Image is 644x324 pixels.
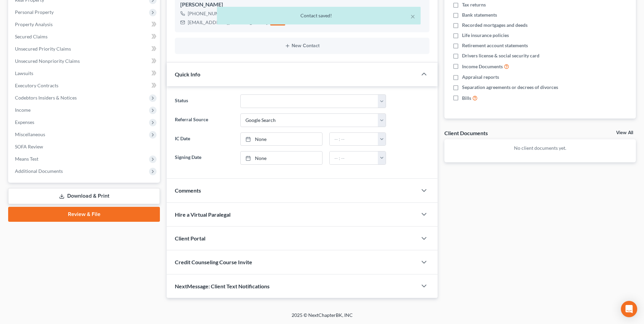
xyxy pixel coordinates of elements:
[462,63,503,70] span: Income Documents
[15,58,80,64] span: Unsecured Nonpriority Claims
[15,70,33,76] span: Lawsuits
[10,141,160,153] a: SOFA Review
[175,187,201,194] span: Comments
[8,188,160,204] a: Download & Print
[10,79,160,92] a: Executory Contracts
[462,42,528,49] span: Retirement account statements
[10,43,160,55] a: Unsecured Priority Claims
[15,168,63,174] span: Additional Documents
[10,55,160,67] a: Unsecured Nonpriority Claims
[15,34,48,39] span: Secured Claims
[15,131,45,137] span: Miscellaneous
[175,211,231,218] span: Hire a Virtual Paralegal
[410,12,415,20] button: ×
[616,130,633,135] a: View All
[171,132,237,146] label: IC Date
[10,67,160,79] a: Lawsuits
[462,84,558,91] span: Separation agreements or decrees of divorces
[175,235,205,241] span: Client Portal
[175,71,200,77] span: Quick Info
[10,31,160,43] a: Secured Claims
[180,1,424,9] div: [PERSON_NAME]
[180,43,424,49] button: New Contact
[450,145,630,151] p: No client documents yet.
[15,156,38,162] span: Means Test
[8,207,160,222] a: Review & File
[15,46,71,52] span: Unsecured Priority Claims
[444,129,488,137] div: Client Documents
[175,259,252,265] span: Credit Counseling Course Invite
[15,83,58,88] span: Executory Contracts
[621,301,637,317] div: Open Intercom Messenger
[171,151,237,165] label: Signing Date
[462,32,509,39] span: Life insurance policies
[462,74,499,80] span: Appraisal reports
[241,133,322,146] a: None
[330,151,378,164] input: -- : --
[15,95,77,101] span: Codebtors Insiders & Notices
[15,107,31,113] span: Income
[171,94,237,108] label: Status
[462,52,539,59] span: Drivers license & social security card
[222,12,415,19] div: Contact saved!
[175,283,270,289] span: NextMessage: Client Text Notifications
[171,113,237,127] label: Referral Source
[330,133,378,146] input: -- : --
[462,95,471,102] span: Bills
[15,119,34,125] span: Expenses
[462,1,486,8] span: Tax returns
[15,144,43,149] span: SOFA Review
[129,312,516,324] div: 2025 © NextChapterBK, INC
[241,151,322,164] a: None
